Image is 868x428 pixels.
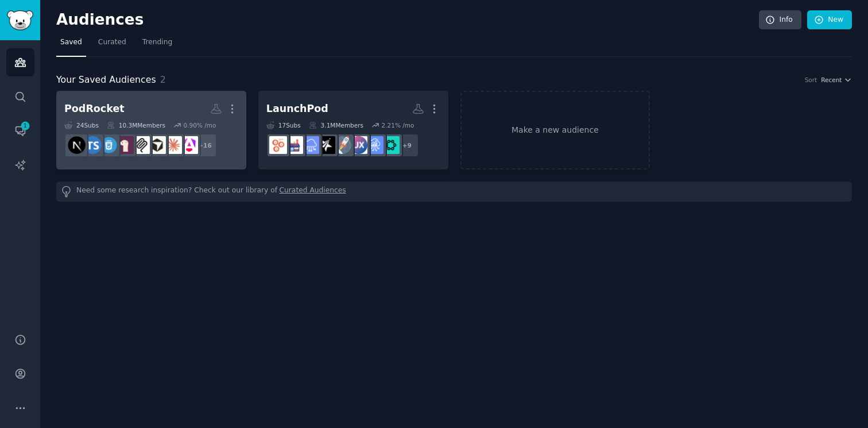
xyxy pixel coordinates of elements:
a: Saved [56,33,86,57]
span: Curated [98,37,126,48]
img: css [100,136,118,154]
span: Your Saved Audiences [56,73,156,87]
a: New [807,10,852,30]
span: Recent [821,76,842,84]
h2: Audiences [56,11,759,29]
span: 1 [20,122,30,130]
div: 2.21 % /mo [382,121,414,129]
img: startups [334,136,351,154]
img: SaaSSales [366,136,383,154]
div: + 9 [395,133,419,157]
div: 3.1M Members [309,121,363,129]
div: LaunchPod [266,102,328,116]
img: cursor [148,136,166,154]
img: SaaS [301,136,319,154]
a: Make a new audience [460,91,650,169]
img: nextjs [68,136,86,154]
a: Trending [138,33,176,57]
img: angular [180,136,198,154]
a: Info [759,10,801,30]
img: UXDesign [350,136,367,154]
a: Curated [94,33,130,57]
div: PodRocket [64,102,125,116]
div: + 16 [193,133,217,157]
img: mcp [132,136,150,154]
a: Curated Audiences [280,186,346,198]
div: 24 Sub s [64,121,99,129]
img: GummySearch logo [7,10,33,30]
a: 1 [6,117,34,145]
img: SaaSMarketing [317,136,335,154]
div: Sort [805,76,817,84]
a: PodRocket24Subs10.3MMembers0.90% /mo+16angularClaudeAIcursormcpLocalLLaMAcsstypescriptnextjs [56,91,246,169]
img: LocalLLaMA [116,136,134,154]
div: 10.3M Members [107,121,165,129]
img: ClaudeAI [164,136,182,154]
span: Trending [142,37,172,48]
img: typescript [84,136,102,154]
a: LaunchPod17Subs3.1MMembers2.21% /mo+9SaaSAISaaSSalesUXDesignstartupsSaaSMarketingSaaSecommerce_gr... [258,91,448,169]
span: Saved [60,37,82,48]
div: 0.90 % /mo [183,121,216,129]
div: Need some research inspiration? Check out our library of [56,182,852,202]
img: SaaSAI [382,136,400,154]
img: GrowthHacking [269,136,287,154]
img: ecommerce_growth [285,136,303,154]
span: 2 [160,74,166,85]
div: 17 Sub s [266,121,301,129]
button: Recent [821,76,852,84]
